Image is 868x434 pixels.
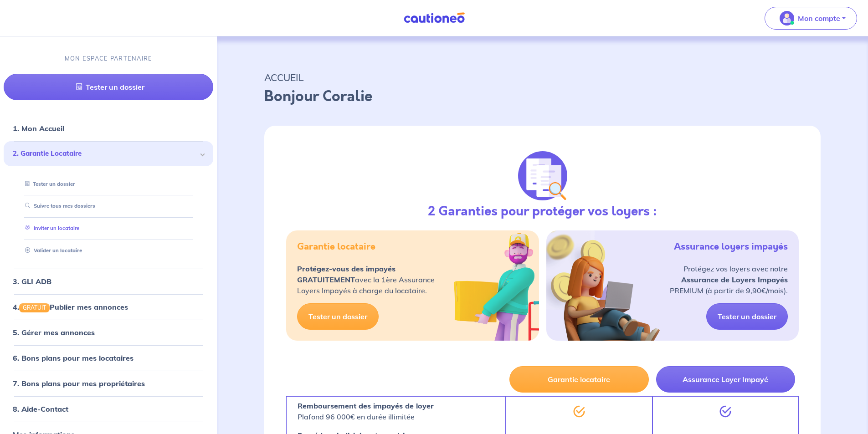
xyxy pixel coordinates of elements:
[13,277,51,286] a: 3. GLI ADB
[21,203,95,209] a: Suivre tous mes dossiers
[681,275,788,284] strong: Assurance de Loyers Impayés
[298,400,434,422] p: Plafond 96 000€ en durée illimitée
[264,69,821,86] p: ACCUEIL
[21,181,75,187] a: Tester un dossier
[400,12,468,24] img: Cautioneo
[264,86,821,107] p: Bonjour Coralie
[297,264,395,284] strong: Protégez-vous des impayés GRATUITEMENT
[297,303,379,330] a: Tester un dossier
[15,199,202,214] div: Suivre tous mes dossiers
[518,151,567,200] img: justif-loupe
[780,11,794,26] img: illu_account_valid_menu.svg
[13,379,145,388] a: 7. Bons plans pour mes propriétaires
[297,241,375,252] h5: Garantie locataire
[13,353,134,363] a: 6. Bons plans pour mes locataires
[13,124,64,133] a: 1. Mon Accueil
[656,366,795,393] button: Assurance Loyer Impayé
[13,302,128,311] a: 4.GRATUITPublier mes annonces
[765,7,857,30] button: illu_account_valid_menu.svgMon compte
[706,303,788,330] a: Tester un dossier
[4,74,213,100] a: Tester un dossier
[13,148,197,159] span: 2. Garantie Locataire
[21,225,79,232] a: Inviter un locataire
[4,272,213,291] div: 3. GLI ADB
[670,263,788,296] p: Protégez vos loyers avec notre PREMIUM (à partir de 9,90€/mois).
[428,204,657,220] h3: 2 Garanties pour protéger vos loyers :
[13,404,68,414] a: 8. Aide-Contact
[4,400,213,418] div: 8. Aide-Contact
[297,263,435,296] p: avec la 1ère Assurance Loyers Impayés à charge du locataire.
[4,141,213,166] div: 2. Garantie Locataire
[298,401,434,410] strong: Remboursement des impayés de loyer
[4,323,213,342] div: 5. Gérer mes annonces
[15,221,202,236] div: Inviter un locataire
[4,298,213,316] div: 4.GRATUITPublier mes annonces
[4,374,213,393] div: 7. Bons plans pour mes propriétaires
[21,247,82,254] a: Valider un locataire
[4,119,213,138] div: 1. Mon Accueil
[15,177,202,192] div: Tester un dossier
[674,241,788,252] h5: Assurance loyers impayés
[798,13,840,24] p: Mon compte
[13,328,95,337] a: 5. Gérer mes annonces
[509,366,648,393] button: Garantie locataire
[15,243,202,258] div: Valider un locataire
[4,349,213,367] div: 6. Bons plans pour mes locataires
[65,54,153,63] p: MON ESPACE PARTENAIRE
